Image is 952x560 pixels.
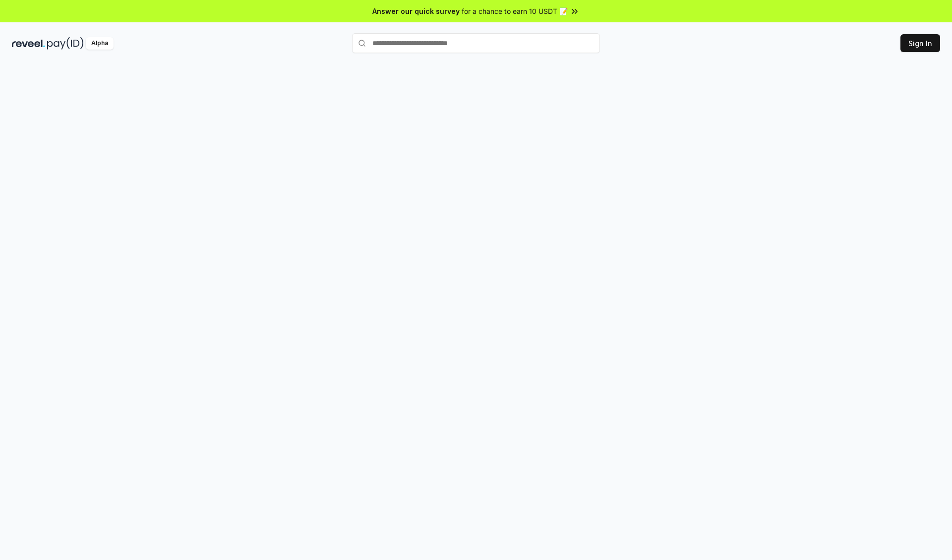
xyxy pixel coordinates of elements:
img: reveel_dark [12,37,45,50]
span: for a chance to earn 10 USDT 📝 [462,6,568,16]
span: Answer our quick survey [372,6,460,16]
button: Sign In [900,34,940,52]
img: pay_id [47,37,84,50]
div: Alpha [86,37,114,50]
